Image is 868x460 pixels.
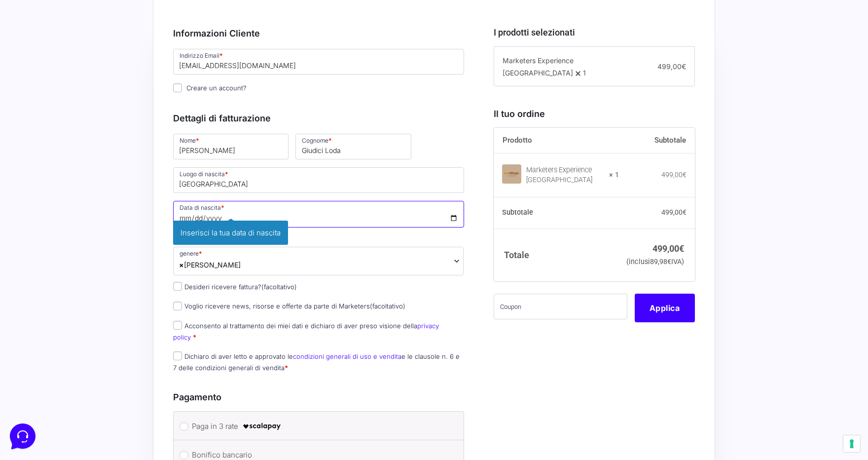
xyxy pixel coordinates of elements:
bdi: 499,00 [661,208,687,216]
th: Prodotto [494,128,619,153]
span: € [679,243,684,254]
div: Marketers Experience [GEOGRAPHIC_DATA] [526,165,603,185]
span: 499,00 [657,62,686,71]
span: (facoltativo) [261,283,297,291]
label: Voglio ricevere news, risorse e offerte da parte di Marketers [173,302,405,310]
span: Marketers Experience [GEOGRAPHIC_DATA] [503,56,574,77]
th: Totale [494,229,619,281]
span: Inizia una conversazione [64,89,145,97]
span: Le tue conversazioni [16,39,84,47]
small: (inclusi IVA) [626,258,684,266]
input: Cerca un articolo... [22,144,161,153]
input: Voglio ricevere news, risorse e offerte da parte di Marketers(facoltativo) [173,302,182,310]
button: Home [8,317,69,340]
button: Aiuto [129,317,189,340]
button: Inizia una conversazione [16,83,181,103]
input: Luogo di nascita * [173,167,464,193]
span: € [683,171,687,179]
button: Le tue preferenze relative al consenso per le tecnologie di tracciamento [843,435,860,452]
span: 89,98 [650,258,671,266]
span: Donna [173,247,464,275]
h3: Il tuo ordine [494,107,695,120]
h3: Informazioni Cliente [173,27,464,40]
span: Inserisci la tua data di nascita [173,221,288,245]
img: dark [16,55,36,75]
bdi: 499,00 [652,243,684,254]
h2: Ciao da Marketers 👋 [8,8,166,24]
iframe: Customerly Messenger Launcher [8,422,37,451]
th: Subtotale [619,128,695,153]
img: Marketers Experience Village Roulette [502,164,521,184]
img: dark [47,55,67,75]
input: Desideri ricevere fattura?(facoltativo) [173,282,182,291]
a: condizioni generali di uso e vendita [293,352,401,360]
span: € [682,62,686,71]
span: Donna [179,260,241,270]
input: Acconsento al trattamento dei miei dati e dichiaro di aver preso visione dellaprivacy policy [173,321,182,330]
span: € [683,208,687,216]
label: Paga in 3 rate [192,419,442,434]
label: Dichiaro di aver letto e approvato le e le clausole n. 6 e 7 delle condizioni generali di vendita [173,352,460,372]
bdi: 499,00 [661,171,687,179]
input: Dichiaro di aver letto e approvato lecondizioni generali di uso e venditae le clausole n. 6 e 7 d... [173,351,182,360]
p: Home [30,331,46,340]
strong: × 1 [609,170,619,180]
label: Acconsento al trattamento dei miei dati e dichiaro di aver preso visione della [173,322,439,341]
button: Applica [635,294,695,322]
th: Subtotale [494,197,619,229]
img: scalapay-logo-black.png [242,421,282,432]
span: Creare un account? [186,84,247,92]
h3: Dettagli di fatturazione [173,112,464,125]
h3: Pagamento [173,390,464,404]
input: Indirizzo Email * [173,49,464,75]
a: Apri Centro Assistenza [105,122,181,130]
p: Aiuto [152,331,166,340]
span: 1 [583,69,586,77]
input: Creare un account? [173,83,182,92]
span: € [667,258,671,266]
input: Cognome * [295,134,411,159]
h3: I prodotti selezionati [494,26,695,39]
span: × [179,260,184,270]
label: Desideri ricevere fattura? [173,283,297,291]
span: (facoltativo) [370,302,405,310]
input: Nome * [173,134,289,159]
button: Messaggi [69,317,129,340]
p: Messaggi [85,331,112,340]
input: Coupon [494,294,627,319]
img: dark [32,55,51,75]
span: Trova una risposta [16,122,77,130]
